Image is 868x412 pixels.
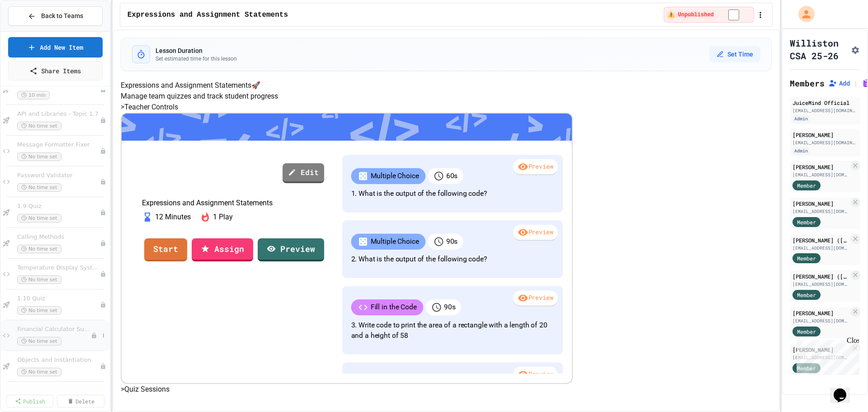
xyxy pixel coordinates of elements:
div: Unpublished [100,148,106,154]
p: 60 s [446,171,458,182]
div: [EMAIL_ADDRESS][DOMAIN_NAME] [793,281,849,288]
div: Preview [513,290,557,307]
button: Add [828,79,850,88]
div: Unpublished [100,240,106,246]
span: API and Libraries - Topic 1.7 [17,110,100,118]
div: [PERSON_NAME] [793,309,849,317]
button: Assignment Settings [851,44,860,55]
span: Password Validator [17,172,100,180]
a: Share Items [8,61,103,81]
h1: Williston CSA 25-26 [790,37,847,62]
h5: > Teacher Controls [121,102,772,113]
button: Set Time [709,46,760,62]
p: 90 s [444,302,455,313]
div: Admin [793,147,810,155]
div: Unpublished [91,332,97,339]
a: Preview [258,238,324,261]
div: Unpublished [100,179,106,185]
h2: Members [790,77,825,90]
iframe: chat widget [830,376,859,403]
div: [EMAIL_ADDRESS][DOMAIN_NAME] [793,317,849,324]
span: Financial Calculator Suite [17,326,91,333]
span: Member [797,254,816,262]
div: [EMAIL_ADDRESS][DOMAIN_NAME] [793,107,857,114]
h4: Expressions and Assignment Statements 🚀 [121,80,772,91]
span: Back to Teams [41,11,83,21]
span: Member [797,327,816,336]
p: 90 s [446,237,458,247]
div: Unpublished [100,209,106,216]
div: [EMAIL_ADDRESS][DOMAIN_NAME] [793,171,849,178]
input: publish toggle [717,9,750,20]
span: Member [797,218,816,226]
p: Manage team quizzes and track student progress [121,91,772,102]
span: No time set [17,245,61,253]
span: No time set [17,306,61,315]
span: Expressions and Assignment Statements [127,9,288,20]
div: Unpublished [100,271,106,277]
div: Unpublished [100,117,106,123]
a: Delete [57,395,104,407]
p: Multiple Choice [370,237,419,247]
span: No time set [17,214,61,223]
span: Objects and Instantiation [17,356,100,364]
div: [EMAIL_ADDRESS][DOMAIN_NAME] [793,208,849,215]
span: Message Formatter Fixer [17,141,100,149]
div: [EMAIL_ADDRESS][DOMAIN_NAME] [793,139,857,146]
h3: Lesson Duration [156,46,237,55]
span: No time set [17,122,61,130]
p: 2. What is the output of the following code? [351,254,554,265]
span: No time set [17,368,61,376]
div: Preview [513,159,557,175]
a: Assign [192,238,253,261]
span: 1.9 Quiz [17,203,100,210]
div: [PERSON_NAME] [793,163,849,171]
span: No time set [17,152,61,161]
div: [PERSON_NAME] ([PERSON_NAME] [793,236,849,244]
span: ⚠️ Unpublished [668,11,713,19]
p: Expressions and Assignment Statements [142,199,325,207]
a: Start [144,238,187,261]
p: Multiple Choice [370,171,419,182]
div: [PERSON_NAME] [793,199,849,208]
span: Calling Methods [17,233,100,241]
div: JuiceMind Official [793,99,857,107]
div: Chat with us now!Close [4,4,62,57]
div: Preview [513,367,557,383]
span: Temperature Display System [17,264,100,272]
a: Add New Item [8,37,103,57]
p: Set estimated time for this lesson [156,55,237,62]
div: [PERSON_NAME] ([PERSON_NAME] [793,272,849,280]
span: 1.10 Quiz [17,295,100,303]
span: No time set [17,275,61,284]
div: Admin [793,115,810,123]
button: More options [99,331,108,340]
span: No time set [17,183,61,192]
span: No time set [17,337,61,346]
a: Publish [6,395,53,407]
p: 1 Play [213,212,233,223]
p: Fill in the Code [370,302,416,313]
span: Member [797,291,816,299]
div: Unpublished [100,86,106,93]
div: Unpublished [100,302,106,308]
div: ⚠️ Students cannot see this content! Click the toggle to publish it and make it visible to your c... [664,7,754,23]
div: My Account [789,4,817,24]
span: 10 min [17,91,50,99]
p: 3. Write code to print the area of a rectangle with a length of 20 and a height of 58 [351,320,554,341]
p: 12 Minutes [155,212,191,223]
div: Preview [513,225,557,241]
p: 1. What is the output of the following code? [351,189,554,199]
button: Back to Teams [8,6,103,26]
span: Member [797,181,816,189]
div: [PERSON_NAME] [793,346,849,354]
iframe: chat widget [793,336,859,375]
span: | [854,78,858,89]
a: Edit [283,163,324,183]
div: Unpublished [100,363,106,369]
div: [EMAIL_ADDRESS][DOMAIN_NAME] [793,354,849,361]
div: [EMAIL_ADDRESS][DOMAIN_NAME] [793,245,849,251]
div: [PERSON_NAME] [793,131,857,139]
h5: > Quiz Sessions [121,384,772,395]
